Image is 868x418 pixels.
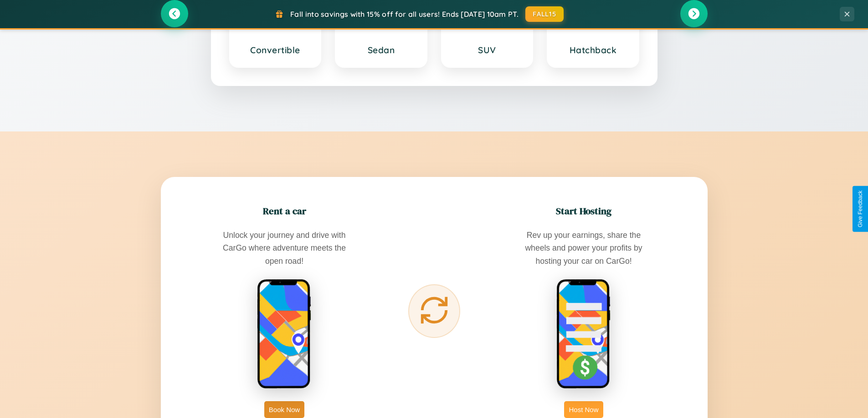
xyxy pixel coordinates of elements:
[564,401,603,418] button: Host Now
[216,229,353,267] p: Unlock your journey and drive with CarGo where adventure meets the open road!
[557,45,629,55] h3: Hatchback
[515,229,652,267] p: Rev up your earnings, share the wheels and power your profits by hosting your car on CarGo!
[290,10,519,19] span: Fall into savings with 15% off for all users! Ends [DATE] 10am PT.
[556,204,611,217] h2: Start Hosting
[556,279,611,390] img: host phone
[264,401,304,418] button: Book Now
[345,45,417,55] h3: Sedan
[239,45,312,55] h3: Convertible
[525,6,564,22] button: FALL15
[857,191,863,227] div: Give Feedback
[257,279,312,390] img: rent phone
[263,204,306,217] h2: Rent a car
[451,45,524,55] h3: SUV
